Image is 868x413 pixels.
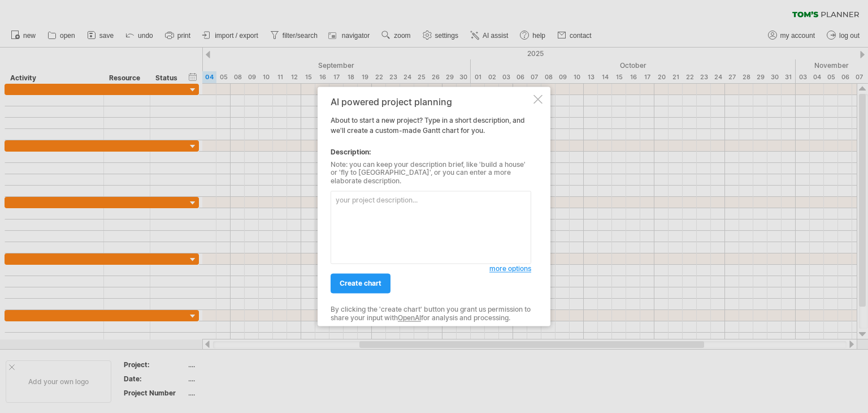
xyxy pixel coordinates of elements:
a: create chart [331,274,390,294]
div: AI powered project planning [331,97,531,107]
div: About to start a new project? Type in a short description, and we'll create a custom-made Gantt c... [331,97,531,316]
a: OpenAI [398,313,421,322]
div: Description: [331,147,531,157]
div: Note: you can keep your description brief, like 'build a house' or 'fly to [GEOGRAPHIC_DATA]', or... [331,161,531,185]
a: more options [489,264,531,274]
span: more options [489,265,531,273]
div: By clicking the 'create chart' button you grant us permission to share your input with for analys... [331,306,531,322]
span: create chart [340,279,381,288]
